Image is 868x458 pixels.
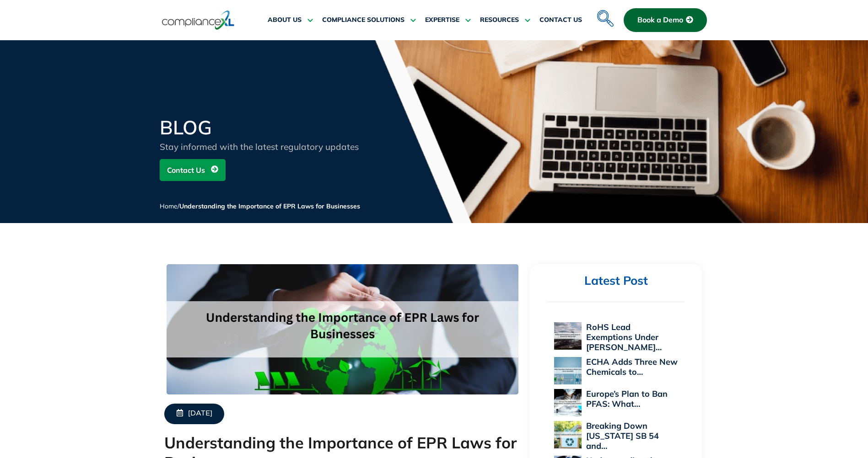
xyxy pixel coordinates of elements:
a: ABOUT US [268,9,313,31]
a: COMPLIANCE SOLUTIONS [322,9,416,31]
img: Europe’s Plan to Ban PFAS: What It Means for Industry and Consumers [554,389,582,416]
a: CONTACT US [539,9,582,31]
span: CONTACT US [539,16,582,24]
span: / [160,202,360,210]
span: [DATE] [188,409,212,419]
h2: BLOG [160,118,379,137]
span: Contact Us [167,161,205,179]
a: navsearch-button [595,5,613,23]
h2: Latest Post [547,273,685,288]
img: Breaking Down California SB 54 and the EPR Mandate [554,421,582,448]
a: ECHA Adds Three New Chemicals to… [586,357,678,377]
a: Europe’s Plan to Ban PFAS: What… [586,389,668,409]
img: Understanding the Importance of EPR Laws for Businesses [167,264,518,394]
span: Book a Demo [637,16,683,24]
a: Book a Demo [624,8,707,32]
span: Stay informed with the latest regulatory updates [160,141,359,152]
a: Breaking Down [US_STATE] SB 54 and… [586,421,659,451]
span: COMPLIANCE SOLUTIONS [322,16,404,24]
a: Home [160,202,178,210]
img: logo-one.svg [162,10,235,31]
a: Contact Us [160,159,226,181]
a: [DATE] [164,404,224,424]
a: EXPERTISE [425,9,471,31]
img: ECHA Adds Three New Chemicals to REACH Candidate List in June 2025 [554,357,582,384]
img: RoHS Lead Exemptions Under Annex III A Guide for 2025 to 2027 [554,322,582,350]
span: RESOURCES [480,16,519,24]
span: ABOUT US [268,16,302,24]
a: RESOURCES [480,9,530,31]
a: RoHS Lead Exemptions Under [PERSON_NAME]… [586,322,662,352]
span: EXPERTISE [425,16,459,24]
span: Understanding the Importance of EPR Laws for Businesses [179,202,360,210]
